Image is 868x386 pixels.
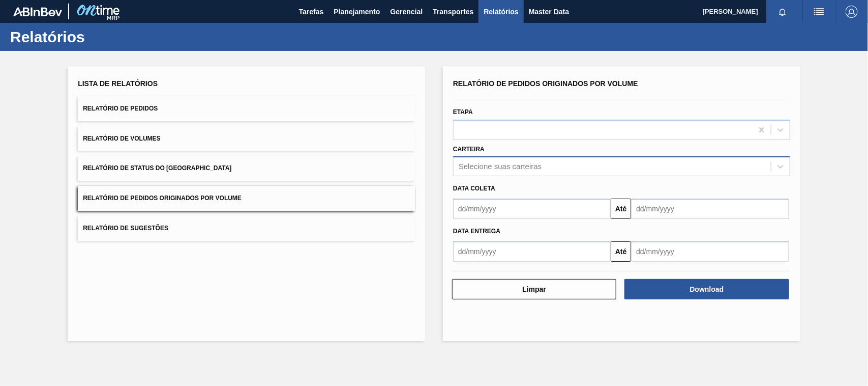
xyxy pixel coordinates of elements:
span: Data coleta [453,185,495,192]
button: Relatório de Pedidos [78,96,415,121]
span: Relatório de Status do [GEOGRAPHIC_DATA] [83,164,231,172]
span: Planejamento [334,6,380,18]
button: Até [611,241,631,262]
input: dd/mm/yyyy [453,199,611,219]
input: dd/mm/yyyy [631,241,789,262]
span: Relatório de Volumes [83,135,160,142]
span: Relatório de Pedidos Originados por Volume [453,79,638,88]
span: Relatório de Pedidos Originados por Volume [83,195,242,202]
span: Relatório de Sugestões [83,225,168,232]
span: Relatório de Pedidos [83,105,158,112]
button: Download [624,279,789,299]
button: Relatório de Sugestões [78,216,415,241]
h1: Relatórios [10,31,191,43]
button: Relatório de Pedidos Originados por Volume [78,186,415,211]
span: Transportes [433,6,473,18]
img: Logout [846,6,858,18]
button: Relatório de Status do [GEOGRAPHIC_DATA] [78,156,415,181]
img: userActions [813,6,825,18]
button: Até [611,199,631,219]
span: Lista de Relatórios [78,79,158,88]
div: Selecione suas carteiras [459,162,542,171]
span: Tarefas [299,6,324,18]
button: Limpar [452,279,616,299]
span: Data entrega [453,228,500,235]
img: TNhmsLtSVTkK8tSr43FrP2fwEKptu5GPRR3wAAAABJRU5ErkJggg== [13,7,62,16]
span: Gerencial [391,6,423,18]
button: Notificações [766,5,799,19]
button: Relatório de Volumes [78,126,415,151]
label: Carteira [453,146,485,153]
input: dd/mm/yyyy [453,241,611,262]
span: Master Data [529,6,569,18]
span: Relatórios [484,6,518,18]
label: Etapa [453,108,473,116]
input: dd/mm/yyyy [631,199,789,219]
